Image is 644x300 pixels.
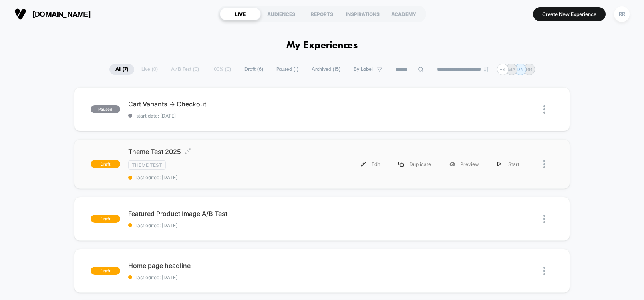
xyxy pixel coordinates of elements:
[440,155,488,173] div: Preview
[543,160,545,168] img: close
[352,155,389,173] div: Edit
[517,66,524,72] p: DN
[526,66,532,72] p: RR
[497,162,501,167] img: menu
[302,8,342,20] div: REPORTS
[484,67,489,72] img: end
[128,148,322,156] span: Theme Test 2025
[261,8,302,20] div: AUDIENCES
[497,64,509,75] div: + 4
[128,262,322,270] span: Home page headline
[383,8,424,20] div: ACADEMY
[128,274,322,280] span: last edited: [DATE]
[238,64,269,75] span: Draft ( 6 )
[91,267,120,275] span: draft
[508,66,515,72] p: MA
[128,210,322,218] span: Featured Product Image A/B Test
[12,8,93,20] button: [DOMAIN_NAME]
[128,113,322,119] span: start date: [DATE]
[220,8,261,20] div: LIVE
[14,8,26,20] img: Visually logo
[91,160,120,168] span: draft
[612,6,632,22] button: RR
[128,100,322,108] span: Cart Variants -> Checkout
[128,222,322,228] span: last edited: [DATE]
[543,105,545,114] img: close
[614,6,630,22] div: RR
[270,64,304,75] span: Paused ( 1 )
[533,7,606,21] button: Create New Experience
[389,155,440,173] div: Duplicate
[306,64,346,75] span: Archived ( 15 )
[128,160,166,170] span: Theme Test
[543,215,545,223] img: close
[488,155,529,173] div: Start
[398,162,404,167] img: menu
[91,105,120,113] span: paused
[91,215,120,223] span: draft
[354,66,373,72] span: By Label
[128,174,322,180] span: last edited: [DATE]
[286,40,358,52] h1: My Experiences
[32,10,91,18] span: [DOMAIN_NAME]
[109,64,134,75] span: All ( 7 )
[361,162,366,167] img: menu
[543,267,545,275] img: close
[342,8,383,20] div: INSPIRATIONS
